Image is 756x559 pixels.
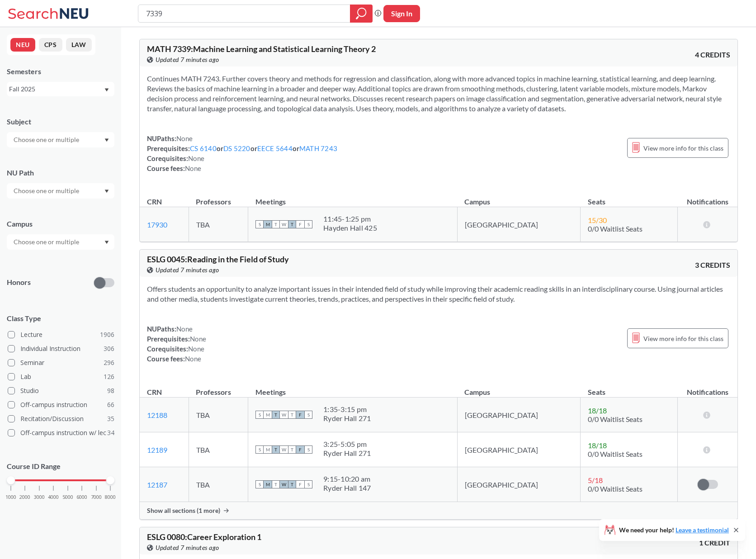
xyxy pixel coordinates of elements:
label: Recitation/Discussion [8,413,114,425]
section: Offers students an opportunity to analyze important issues in their intended field of study while... [147,284,730,304]
span: T [288,411,296,419]
span: View more info for this class [643,333,723,344]
a: Leave a testimonial [676,526,729,534]
div: magnifying glass [350,5,373,23]
input: Choose one or multiple [9,134,85,145]
span: F [296,480,304,488]
td: TBA [189,467,248,502]
span: S [255,480,264,488]
label: Studio [8,385,114,397]
span: 296 [104,358,114,368]
span: 35 [107,414,114,424]
span: Updated 7 minutes ago [156,55,219,65]
span: T [272,411,280,419]
span: Updated 7 minutes ago [156,265,219,275]
input: Choose one or multiple [9,185,85,196]
svg: Dropdown arrow [104,241,109,244]
span: 306 [104,344,114,354]
span: T [288,480,296,488]
span: 2000 [19,495,30,500]
span: F [296,445,304,454]
td: [GEOGRAPHIC_DATA] [457,207,580,242]
span: None [188,345,204,353]
span: S [255,411,264,419]
span: None [190,335,206,343]
section: Continues MATH 7243. Further covers theory and methods for regression and classification, along w... [147,74,730,114]
span: ESLG 0045 : Reading in the Field of Study [147,254,289,264]
p: Honors [7,277,31,288]
button: NEU [10,38,35,52]
span: S [304,480,312,488]
span: 1906 [100,330,114,340]
a: 12189 [147,445,167,454]
button: LAW [66,38,92,52]
p: Course ID Range [7,461,114,472]
span: 7000 [91,495,102,500]
th: Campus [457,188,580,207]
span: 0/0 Waitlist Seats [588,224,643,233]
th: Campus [457,378,580,398]
svg: Dropdown arrow [104,189,109,193]
td: TBA [189,432,248,467]
div: Fall 2025Dropdown arrow [7,82,114,96]
button: Sign In [383,5,420,22]
span: F [296,411,304,419]
span: T [288,220,296,228]
span: None [188,154,204,162]
div: Dropdown arrow [7,183,114,199]
div: NU Path [7,168,114,178]
th: Meetings [248,378,458,398]
span: 5 / 18 [588,476,603,484]
a: EECE 5644 [257,144,293,152]
span: 98 [107,386,114,396]
div: Hayden Hall 425 [323,223,377,232]
label: Off-campus instruction w/ lec [8,427,114,439]
a: DS 5220 [223,144,250,152]
div: NUPaths: Prerequisites: or or or Corequisites: Course fees: [147,133,337,173]
span: 4000 [48,495,59,500]
span: 0/0 Waitlist Seats [588,484,643,493]
span: 34 [107,428,114,438]
span: F [296,220,304,228]
div: Dropdown arrow [7,132,114,147]
span: 3 CREDITS [695,260,730,270]
th: Professors [189,378,248,398]
span: 18 / 18 [588,441,607,450]
div: 3:25 - 5:05 pm [323,440,371,449]
span: None [185,355,201,363]
span: 4 CREDITS [695,50,730,60]
div: CRN [147,197,162,207]
span: T [272,445,280,454]
button: CPS [39,38,62,52]
span: S [304,411,312,419]
div: CRN [147,387,162,397]
span: 3000 [34,495,45,500]
div: Dropdown arrow [7,234,114,250]
div: 1:35 - 3:15 pm [323,405,371,414]
svg: Dropdown arrow [104,88,109,92]
th: Seats [581,188,678,207]
input: Class, professor, course number, "phrase" [145,6,344,21]
span: None [176,134,193,142]
div: Campus [7,219,114,229]
span: We need your help! [619,527,729,533]
div: NUPaths: Prerequisites: Corequisites: Course fees: [147,324,206,364]
span: S [255,445,264,454]
div: 11:45 - 1:25 pm [323,214,377,223]
span: 126 [104,372,114,382]
td: [GEOGRAPHIC_DATA] [457,467,580,502]
a: 12187 [147,480,167,489]
span: 0/0 Waitlist Seats [588,450,643,458]
span: 1 CREDIT [699,538,730,548]
a: CS 6140 [190,144,217,152]
td: [GEOGRAPHIC_DATA] [457,432,580,467]
span: None [176,325,193,333]
span: T [272,480,280,488]
th: Professors [189,188,248,207]
span: M [264,445,272,454]
td: [GEOGRAPHIC_DATA] [457,398,580,432]
th: Meetings [248,188,458,207]
div: 9:15 - 10:20 am [323,474,371,483]
th: Notifications [678,188,737,207]
span: Show all sections (1 more) [147,507,220,515]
